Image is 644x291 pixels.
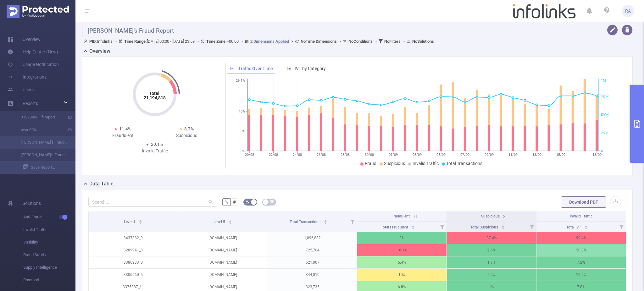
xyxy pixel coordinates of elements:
[536,244,626,256] p: 20.8%
[23,223,75,236] span: Invalid Traffic
[236,79,245,83] tspan: 29.1%
[324,219,327,221] i: icon: caret-up
[584,227,588,228] i: icon: caret-down
[178,256,268,268] p: [DOMAIN_NAME]
[139,219,142,223] div: Sort
[8,46,58,58] a: Help Center (New)
[337,39,343,44] span: >
[13,136,68,149] a: [PERSON_NAME]'s Fraud Report
[412,224,415,226] i: icon: caret-up
[384,161,405,166] span: Suspicious
[501,224,505,226] i: icon: caret-up
[206,39,227,44] b: Time Zone:
[84,39,434,44] span: Infolinks [DATE] 00:00 - [DATE] 23:59 +00:00
[527,222,536,232] i: Filter menu
[470,225,499,229] span: Total Suspicious
[601,113,609,117] tspan: 500K
[178,269,268,281] p: [DOMAIN_NAME]
[139,219,142,221] i: icon: caret-up
[239,109,245,113] tspan: 16%
[501,227,505,228] i: icon: caret-down
[229,219,232,221] i: icon: caret-up
[447,232,536,244] p: 97.4%
[8,33,41,46] a: Overview
[245,153,254,157] tspan: 20/08
[412,39,434,44] b: No Solutions
[625,5,631,17] span: RA
[348,39,373,44] b: No Conditions
[601,149,603,153] tspan: 0
[447,244,536,256] p: 2.6%
[23,261,75,274] span: Supply Intelligence
[484,153,493,157] tspan: 09/09
[233,200,236,205] span: #
[82,25,598,37] h1: [PERSON_NAME]'s Fraud Report
[561,196,606,208] button: Download PDF
[250,39,289,44] u: 2 Dimensions Applied
[8,83,34,96] a: Users
[7,5,69,18] img: Protected Media
[364,153,374,157] tspan: 30/08
[412,227,415,228] i: icon: caret-down
[239,39,245,44] span: >
[270,200,274,204] i: icon: table
[241,129,245,133] tspan: 8%
[447,269,536,281] p: 2.2%
[229,222,232,223] i: icon: caret-down
[268,256,357,268] p: 621,007
[89,232,178,244] p: 3437882_0
[89,256,178,268] p: 3386233_0
[570,214,592,218] span: Invalid Traffic
[556,153,565,157] tspan: 15/09
[89,180,114,188] h2: Data Table
[139,222,142,223] i: icon: caret-down
[23,211,75,223] span: Anti-Fraud
[268,269,357,281] p: 344,010
[438,222,447,232] i: Filter menu
[144,95,166,100] tspan: 21,194,818
[8,71,47,83] a: Integrations
[23,236,75,249] span: Visibility
[155,132,219,139] div: Suspicious
[381,225,409,229] span: Total Fraudulent
[23,161,75,174] a: Save Report...
[89,244,178,256] p: 3289941_0
[592,153,601,157] tspan: 18/09
[446,161,482,166] span: Total Transactions
[287,66,291,71] i: icon: bar-chart
[384,39,401,44] b: No Filters
[357,244,447,256] p: 18.1%
[584,224,588,228] div: Sort
[348,211,357,232] i: Filter menu
[225,200,228,205] span: %
[601,79,606,83] tspan: 1M
[23,97,38,110] a: Reports
[13,124,68,136] a: over 60%
[84,39,89,43] i: icon: user
[365,161,376,166] span: Fraud
[324,219,327,223] div: Sort
[481,214,500,218] span: Suspicious
[301,39,337,44] b: No Time Dimensions
[214,220,226,224] span: Level 5
[447,256,536,268] p: 1.7%
[412,153,421,157] tspan: 03/09
[584,224,588,226] i: icon: caret-up
[532,153,541,157] tspan: 13/09
[184,126,194,131] span: 8.7%
[113,39,119,44] span: >
[178,244,268,256] p: [DOMAIN_NAME]
[292,153,302,157] tspan: 24/08
[89,47,110,55] h2: Overview
[295,66,326,71] span: IVT by Category
[357,232,447,244] p: 2%
[228,219,232,223] div: Sort
[460,153,469,157] tspan: 07/09
[401,39,407,44] span: >
[8,58,59,71] a: Usage Notification
[388,153,397,157] tspan: 01/09
[289,39,295,44] span: >
[501,224,505,228] div: Sort
[178,232,268,244] p: [DOMAIN_NAME]
[508,153,517,157] tspan: 11/09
